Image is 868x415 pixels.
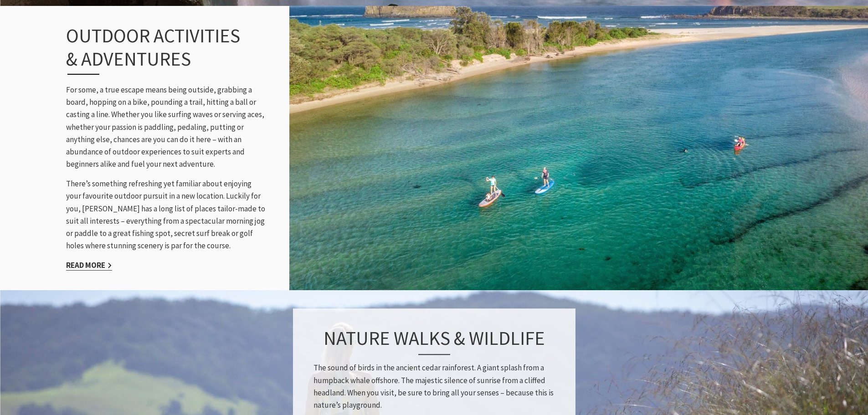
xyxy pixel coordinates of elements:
h3: Nature Walks & Wildlife [313,327,555,355]
h3: Outdoor Activities & Adventures [66,24,247,75]
p: For some, a true escape means being outside, grabbing a board, hopping on a bike, pounding a trai... [66,84,267,170]
p: There’s something refreshing yet familiar about enjoying your favourite outdoor pursuit in a new ... [66,178,267,252]
p: The sound of birds in the ancient cedar rainforest. A giant splash from a humpback whale offshore... [313,362,555,412]
a: Read More [66,260,112,271]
